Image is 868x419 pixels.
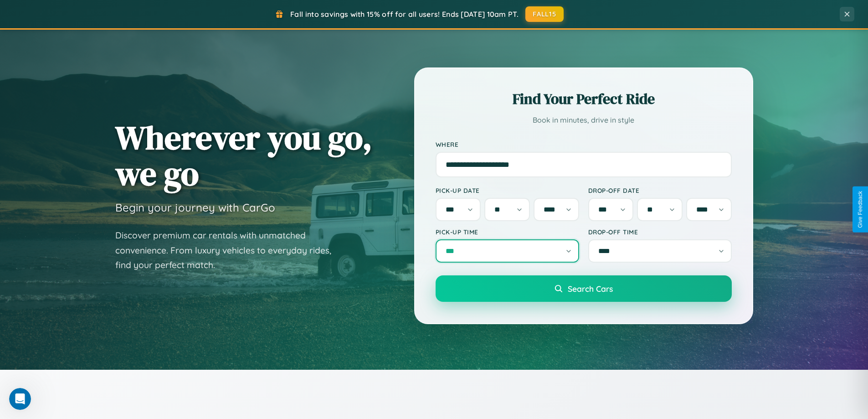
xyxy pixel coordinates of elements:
[115,201,275,214] h3: Begin your journey with CarGo
[525,6,564,22] button: FALL15
[115,228,343,273] p: Discover premium car rentals with unmatched convenience. From luxury vehicles to everyday rides, ...
[568,284,613,294] span: Search Cars
[588,186,732,194] label: Drop-off Date
[436,89,732,109] h2: Find Your Perfect Ride
[9,388,31,410] iframe: Intercom live chat
[115,119,372,191] h1: Wherever you go, we go
[436,228,579,236] label: Pick-up Time
[290,10,519,19] span: Fall into savings with 15% off for all users! Ends [DATE] 10am PT.
[436,140,732,148] label: Where
[857,191,863,228] div: Give Feedback
[588,228,732,236] label: Drop-off Time
[436,114,732,127] p: Book in minutes, drive in style
[436,186,579,194] label: Pick-up Date
[436,275,732,302] button: Search Cars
